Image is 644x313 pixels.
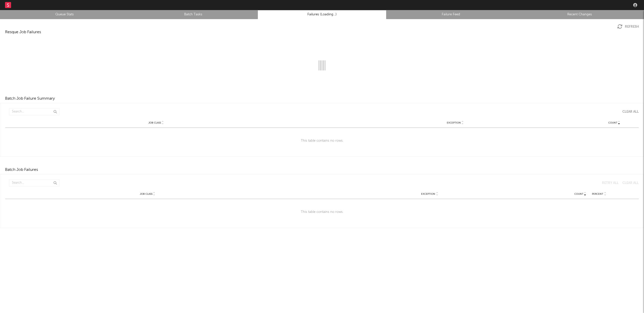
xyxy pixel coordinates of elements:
span: Job Class [148,121,161,124]
div: Clear All [622,110,639,113]
button: Retry All [598,181,619,185]
div: Retry All [602,181,619,185]
div: Clear All [622,181,639,185]
button: Refresh [617,24,639,29]
div: Batch Job Failure Summary [5,96,55,102]
div: This table contains no rows. [5,128,639,154]
button: Clear All [619,110,639,113]
span: Percent [592,192,603,195]
span: Count [574,192,583,195]
span: Exception [447,121,461,124]
span: Exception [421,192,435,195]
a: Queue Stats [3,12,126,18]
span: Count [608,121,617,124]
a: Batch Tasks [132,12,255,18]
div: Resque Job Failures [5,29,41,35]
div: Batch Job Failures [5,167,38,173]
a: Failure Feed [389,12,512,18]
input: Search... [9,179,59,186]
div: This table contains no rows. [5,199,639,225]
input: Search... [9,108,59,115]
a: Failures (Loading...) [260,12,384,18]
span: Job Class [140,192,152,195]
a: Recent Changes [518,12,641,18]
button: Clear All [619,181,639,185]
